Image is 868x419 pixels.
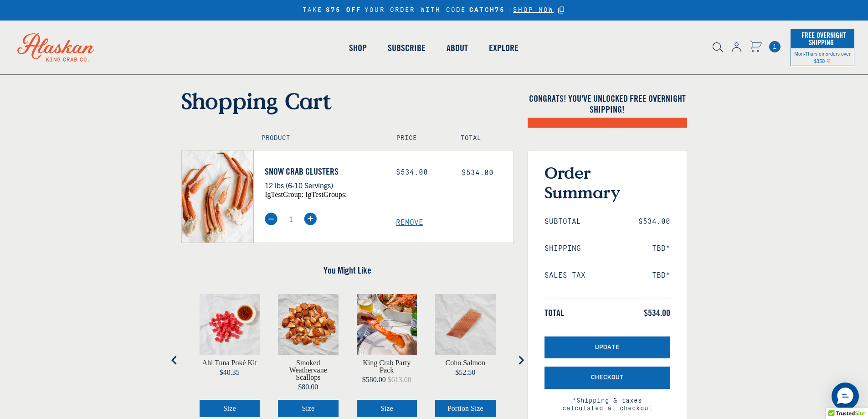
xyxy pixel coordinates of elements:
[462,169,493,177] span: $534.00
[200,400,260,417] button: Select Ahi Tuna Poké Kit size
[435,294,496,355] img: Coho Salmon
[357,294,417,355] img: Crab pack
[461,134,505,142] h4: Total
[265,212,277,225] img: minus
[396,218,514,227] a: Remove
[455,368,475,376] span: $52.50
[265,179,382,191] p: 12 lbs (6-10 Servings)
[380,404,393,412] span: Size
[794,50,851,64] span: Mon-Thurs on orders over $350
[262,134,377,142] h4: Product
[181,88,514,114] h1: Shopping Cart
[278,400,339,417] button: Select Smoked Weathervane Scallops size
[278,359,339,381] a: View Smoked Weathervane Scallops
[512,351,530,369] button: Next slide
[447,404,483,412] span: Portion Size
[165,351,184,369] button: Go to last slide
[591,374,624,382] span: Checkout
[304,212,317,225] img: plus
[544,367,670,389] button: Checkout with Shipping Protection included for an additional fee as listed above
[528,93,687,115] h4: Congrats! You've unlocked FREE OVERNIGHT SHIPPING!
[265,191,303,198] span: igTestGroup:
[732,42,741,52] img: account
[827,57,831,64] span: Shipping Notice Icon
[200,294,260,355] img: Cubed ahi tuna and shoyu sauce
[298,383,318,391] span: $80.00
[750,41,762,54] a: Cart
[303,5,566,16] div: TAKE YOUR ORDER WITH CODE |
[362,376,386,383] span: $580.00
[445,359,485,367] a: View Coho Salmon
[513,6,554,14] a: SHOP NOW
[223,404,236,412] span: Size
[435,400,496,417] button: Select Coho Salmon portion size
[388,376,411,383] span: $613.00
[799,28,846,49] span: Free Overnight Shipping
[544,389,670,413] span: *Shipping & taxes calculated at checkout
[396,134,441,142] h4: Price
[638,217,670,226] span: $534.00
[357,359,417,374] a: View King Crab Party Pack
[769,41,781,52] span: 1
[544,217,581,226] span: Subtotal
[469,6,505,14] strong: CATCH75
[339,22,377,74] a: Shop
[436,22,478,74] a: About
[357,400,417,417] button: Select King Crab Party Pack size
[713,42,723,52] img: search
[377,22,436,74] a: Subscribe
[832,383,859,410] div: Messenger Dummy Widget
[478,22,529,74] a: Explore
[396,168,448,177] div: $534.00
[326,6,361,14] strong: $75 OFF
[305,191,347,198] span: igTestGroups:
[278,294,339,355] img: Smoked Weathervane Scallops
[544,244,581,253] span: Shipping
[220,368,240,376] span: $40.35
[302,404,314,412] span: Size
[595,344,620,352] span: Update
[182,150,253,243] img: Snow Crab Clusters - 12 lbs (6-10 Servings)
[544,163,670,202] h3: Order Summary
[5,21,107,74] img: Alaskan King Crab Co. logo
[544,307,564,318] span: Total
[769,41,781,52] a: Cart
[544,271,586,280] span: Sales Tax
[265,166,382,177] a: Snow Crab Clusters
[202,359,257,367] a: View Ahi Tuna Poké Kit
[181,265,514,276] h4: You Might Like
[544,336,670,359] button: Update
[644,307,670,318] span: $534.00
